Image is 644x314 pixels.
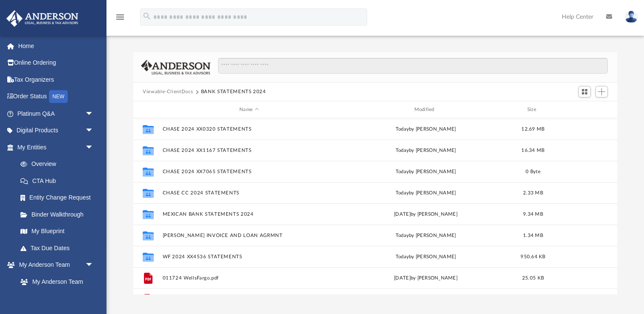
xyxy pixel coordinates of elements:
a: CTA Hub [12,172,106,189]
a: Overview [12,156,106,173]
i: menu [115,12,125,22]
span: 9.34 MB [523,212,543,217]
span: today [396,169,409,174]
span: 950.64 KB [520,254,545,259]
div: Size [516,106,550,114]
img: User Pic [625,11,638,23]
button: [PERSON_NAME] INVOICE AND LOAN AGRMNT [163,233,336,238]
a: Tax Due Dates [12,240,106,257]
span: arrow_drop_down [85,139,102,156]
div: by [PERSON_NAME] [339,147,512,154]
span: 2.33 MB [523,191,543,195]
img: Anderson Advisors Platinum Portal [4,10,81,27]
span: 0 Byte [526,169,540,174]
div: Modified [339,106,512,114]
span: 12.69 MB [522,127,545,131]
span: arrow_drop_down [85,257,102,274]
span: today [396,233,409,238]
div: [DATE] by [PERSON_NAME] [339,211,512,218]
div: by [PERSON_NAME] [339,232,512,240]
button: MEXICAN BANK STATEMENTS 2024 [163,211,336,217]
div: by [PERSON_NAME] [339,253,512,261]
div: [DATE] by [PERSON_NAME] [339,274,512,282]
i: search [142,11,152,21]
a: Entity Change Request [12,189,106,206]
input: Search files and folders [218,58,608,74]
span: 25.05 KB [522,276,544,280]
button: CHASE 2024 XX0320 STATEMENTS [163,126,336,132]
a: Online Ordering [6,54,106,71]
span: today [396,191,409,195]
a: Tax Organizers [6,71,106,88]
a: Platinum Q&Aarrow_drop_down [6,105,106,122]
div: by [PERSON_NAME] [339,168,512,176]
span: today [396,148,409,153]
div: NEW [49,90,68,103]
div: Name [162,106,336,114]
a: My Entitiesarrow_drop_down [6,139,106,156]
span: arrow_drop_down [85,122,102,140]
a: menu [115,16,125,22]
button: CHASE CC 2024 STATEMENTS [163,190,336,196]
a: My Anderson Team [12,273,98,290]
span: today [396,127,409,131]
button: Viewable-ClientDocs [143,88,193,96]
a: My Blueprint [12,223,102,240]
div: by [PERSON_NAME] [339,126,512,133]
div: grid [133,118,617,295]
a: Home [6,37,106,54]
button: Add [595,86,608,98]
span: 1.34 MB [523,233,543,238]
span: 16.34 MB [522,148,545,153]
a: Digital Productsarrow_drop_down [6,122,106,139]
button: Switch to Grid View [578,86,591,98]
a: My Anderson Teamarrow_drop_down [6,257,102,274]
div: id [554,106,613,114]
button: CHASE 2024 XX7065 STATEMENTS [163,169,336,174]
button: 011724 WellsFargo.pdf [163,275,336,281]
a: Order StatusNEW [6,88,106,106]
button: BANK STATEMENTS 2024 [201,88,266,96]
div: id [137,106,158,114]
span: today [396,254,409,259]
a: Binder Walkthrough [12,206,106,223]
div: by [PERSON_NAME] [339,189,512,197]
button: CHASE 2024 XX1167 STATEMENTS [163,148,336,153]
button: WF 2024 XX4536 STATEMENTS [163,254,336,260]
span: arrow_drop_down [85,105,102,123]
